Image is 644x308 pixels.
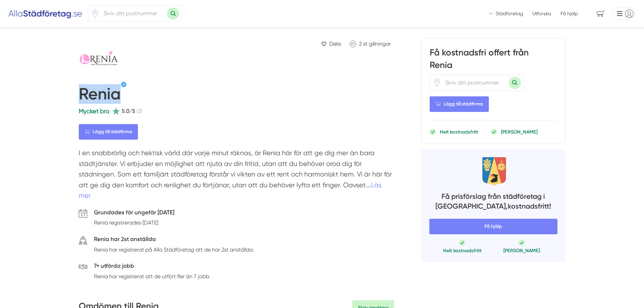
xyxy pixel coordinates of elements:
p: I en snabbrörlig och hektisk värld där varje minut räknas, är Renia här för att ge dig mer än bar... [79,148,394,205]
h5: 7+ utförda jobb [94,261,210,272]
p: Renia registrerades [DATE] [94,218,174,227]
span: (2) [137,107,142,115]
: Lägg till städfirma [430,96,489,112]
h5: Grundades för ungefär [DATE] [94,208,174,219]
span: Klicka för att använda din position. [433,78,441,87]
button: Sök med postnummer [509,77,521,89]
h5: Renia har 2st anställda [94,235,254,245]
span: Mycket bra [79,108,109,115]
span: navigation-cart [592,8,610,20]
h1: Renia [79,84,121,106]
svg: Pin / Karta [91,9,99,18]
svg: Pin / Karta [433,78,441,87]
span: Städföretag [496,10,523,17]
input: Skriv ditt postnummer [99,6,167,21]
p: Renia har registrerat att de utfört fler än 7 jobb. [94,272,210,281]
span: Få hjälp [560,10,578,17]
span: Klicka för att använda din position. [91,9,99,18]
p: Renia har registrerat på Alla Städföretag att de har 2st anställda. [94,245,254,254]
span: Få hjälp [429,219,557,234]
p: Helt kostnadsfritt [443,247,481,254]
span: 5.0/5 [122,107,135,115]
img: Alla Städföretag [8,8,82,19]
a: Utforska [532,10,551,17]
button: Sök med postnummer [167,7,179,20]
: Lägg till städfirma [79,124,138,140]
a: Dela [318,38,343,49]
h3: Få kostnadsfri offert från Renia [430,47,557,74]
span: st gillningar [363,41,391,47]
span: 2 [359,41,362,47]
a: Klicka för att gilla Renia [346,38,394,49]
h4: Få prisförslag från städföretag i [GEOGRAPHIC_DATA], kostnadsfritt! [429,191,557,213]
img: Logotyp Renia [79,38,153,79]
p: [PERSON_NAME] [503,247,540,254]
p: Helt kostnadsfritt [440,128,478,135]
span: Verifierat av Mary Grafling [121,81,127,88]
input: Skriv ditt postnummer [441,75,509,91]
span: Dela [329,40,341,48]
p: [PERSON_NAME] [501,128,538,135]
